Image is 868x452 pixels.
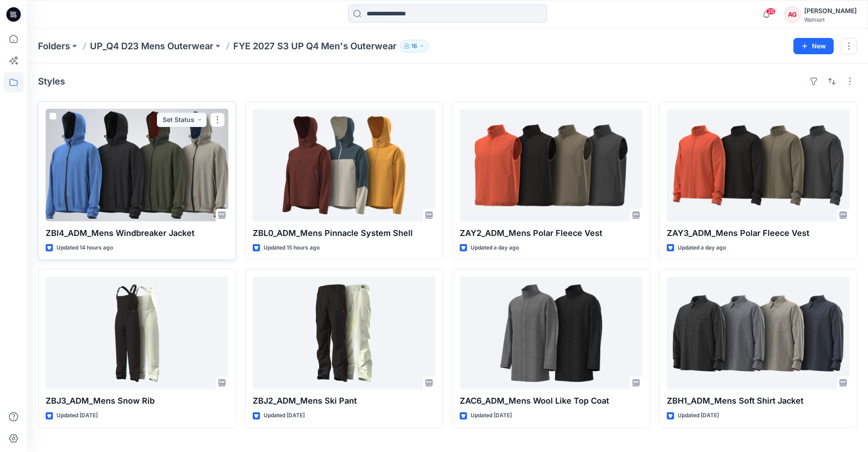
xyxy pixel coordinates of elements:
a: ZBJ2_ADM_Mens Ski Pant [253,277,435,389]
p: Updated [DATE] [264,411,305,420]
p: ZAY2_ADM_Mens Polar Fleece Vest [460,227,642,240]
a: ZBH1_ADM_Mens Soft Shirt Jacket [667,277,849,389]
a: ZAY2_ADM_Mens Polar Fleece Vest [460,109,642,221]
button: New [793,38,834,54]
a: ZBL0_ADM_Mens Pinnacle System Shell [253,109,435,221]
p: FYE 2027 S3 UP Q4 Men's Outerwear [233,40,396,52]
a: Folders [38,40,70,52]
button: 16 [400,40,429,52]
p: Updated 15 hours ago [264,243,320,253]
span: 26 [766,8,776,15]
a: UP_Q4 D23 Mens Outerwear [90,40,213,52]
a: ZBJ3_ADM_Mens Snow Rib [46,277,228,389]
p: 16 [411,41,417,51]
p: ZAY3_ADM_Mens Polar Fleece Vest [667,227,849,240]
p: ZBJ2_ADM_Mens Ski Pant [253,395,435,407]
h4: Styles [38,76,65,87]
p: Updated a day ago [678,243,726,253]
p: Updated [DATE] [471,411,512,420]
p: Updated 14 hours ago [57,243,113,253]
p: Updated [DATE] [57,411,98,420]
a: ZAC6_ADM_Mens Wool Like Top Coat [460,277,642,389]
p: ZBI4_ADM_Mens Windbreaker Jacket [46,227,228,240]
div: [PERSON_NAME] [804,5,857,16]
p: Updated [DATE] [678,411,719,420]
a: ZBI4_ADM_Mens Windbreaker Jacket [46,109,228,221]
p: ZBH1_ADM_Mens Soft Shirt Jacket [667,395,849,407]
p: Updated a day ago [471,243,519,253]
p: ZBJ3_ADM_Mens Snow Rib [46,395,228,407]
p: ZAC6_ADM_Mens Wool Like Top Coat [460,395,642,407]
div: AG [784,6,801,23]
a: ZAY3_ADM_Mens Polar Fleece Vest [667,109,849,221]
p: ZBL0_ADM_Mens Pinnacle System Shell [253,227,435,240]
div: Walmart [804,16,857,23]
